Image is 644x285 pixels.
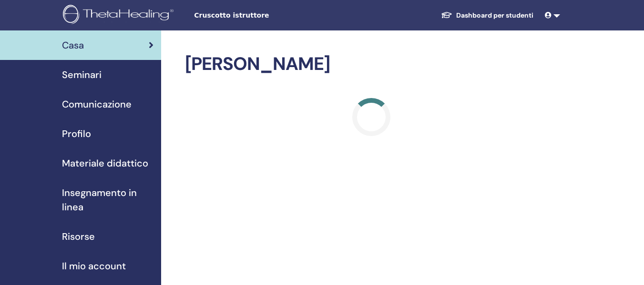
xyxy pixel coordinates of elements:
span: Comunicazione [62,97,132,111]
span: Risorse [62,229,95,244]
span: Casa [62,38,84,52]
a: Dashboard per studenti [433,7,541,24]
span: Profilo [62,127,91,141]
span: Insegnamento in linea [62,186,153,214]
span: Seminari [62,68,102,82]
span: Materiale didattico [62,156,148,170]
span: Il mio account [62,259,126,273]
img: graduation-cap-white.svg [441,11,452,19]
span: Cruscotto istruttore [194,10,337,20]
h2: [PERSON_NAME] [185,53,558,75]
img: logo.png [63,5,177,26]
